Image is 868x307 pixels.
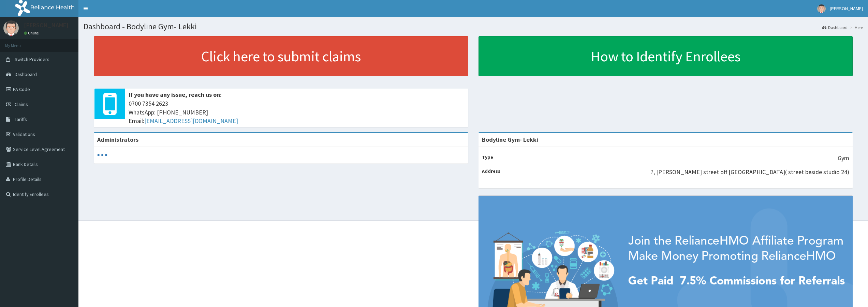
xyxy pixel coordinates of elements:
[817,4,826,13] img: User Image
[97,150,107,160] svg: audio-loading
[84,22,863,31] h1: Dashboard - Bodyline Gym- Lekki
[97,136,138,143] b: Administrators
[129,99,465,125] span: 0700 7354 2623 WhatsApp: [PHONE_NUMBER] Email:
[15,101,28,107] span: Claims
[482,136,538,143] strong: Bodyline Gym- Lekki
[94,36,468,76] a: Click here to submit claims
[482,154,493,160] b: Type
[830,5,863,12] span: [PERSON_NAME]
[848,25,863,30] li: Here
[129,91,222,98] b: If you have any issue, reach us on:
[479,36,853,76] a: How to Identify Enrollees
[3,20,19,36] img: User Image
[15,116,27,122] span: Tariffs
[24,31,40,35] a: Online
[482,168,500,174] b: Address
[15,56,49,62] span: Switch Providers
[822,25,848,30] a: Dashboard
[15,71,37,77] span: Dashboard
[650,168,849,176] p: 7, [PERSON_NAME] street off [GEOGRAPHIC_DATA]( street beside studio 24)
[838,154,849,163] p: Gym
[144,117,238,125] a: [EMAIL_ADDRESS][DOMAIN_NAME]
[24,22,69,28] p: [PERSON_NAME]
